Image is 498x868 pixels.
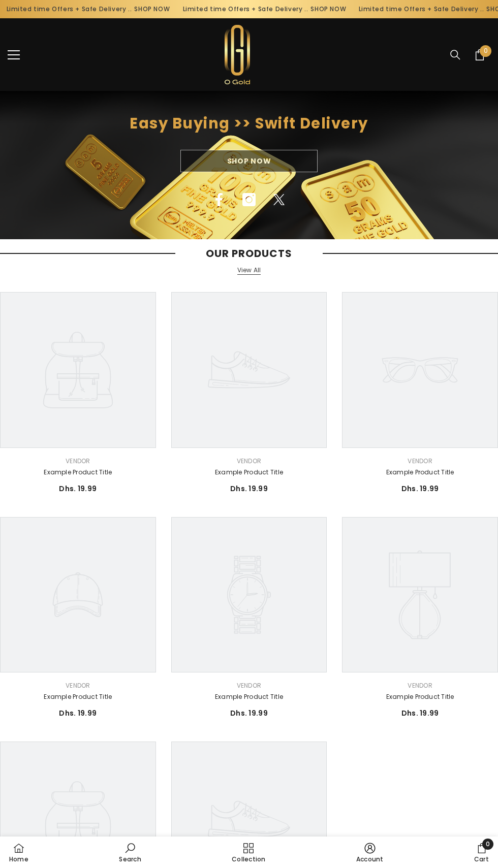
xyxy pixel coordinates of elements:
span: Dhs. 19.99 [401,484,439,494]
span: Dhs. 19.99 [230,484,268,494]
summary: Search [449,49,461,61]
span: 0 [484,45,488,56]
div: Limited time Offers + Safe Delivery .. [173,1,350,17]
span: Dhs. 19.99 [401,708,439,718]
a: Cart [473,839,490,866]
a: View All [237,266,261,275]
a: Account [355,839,385,866]
span: Dhs. 19.99 [59,708,97,718]
span: Dhs. 19.99 [230,708,268,718]
a: SHOP NOW [307,4,343,15]
div: Vendor [342,680,498,691]
a: Example product title [342,467,498,478]
a: Example product title [171,691,327,702]
img: Ogold Shop [225,25,250,84]
div: Vendor [171,680,327,691]
a: Search [118,839,142,866]
a: Example product title [342,691,498,702]
div: Vendor [342,456,498,467]
span: Dhs. 19.99 [59,484,97,494]
a: Home [8,839,29,866]
div: Vendor [171,456,327,467]
a: Example product title [171,467,327,478]
a: SHOP NOW [132,4,167,15]
button: menu [8,49,20,61]
a: Collection [231,839,266,866]
span: Our Products [175,247,323,260]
